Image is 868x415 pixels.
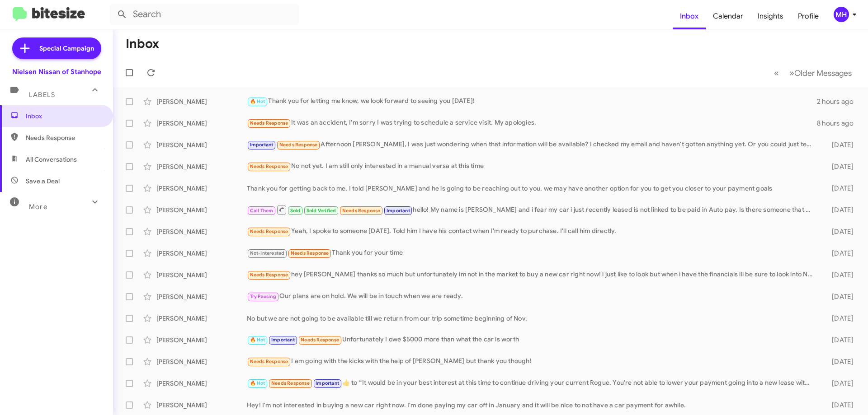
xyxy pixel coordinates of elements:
[826,7,858,22] button: MH
[156,249,247,258] div: [PERSON_NAME]
[673,3,706,29] a: Inbox
[29,91,55,99] span: Labels
[750,3,791,29] a: Insights
[247,378,817,388] div: ​👍​ to “ It would be in your best interest at this time to continue driving your current Rogue. Y...
[794,68,852,78] span: Older Messages
[769,64,784,82] button: Previous
[250,163,288,169] span: Needs Response
[290,208,301,214] span: Sold
[279,142,318,148] span: Needs Response
[247,118,817,128] div: It was an accident, I'm sorry I was trying to schedule a service visit. My apologies.
[307,208,336,214] span: Sold Verified
[26,155,77,164] span: All Conversations
[12,37,101,59] a: Special Campaign
[250,120,288,126] span: Needs Response
[250,228,288,234] span: Needs Response
[247,314,817,323] div: No but we are not going to be available till we return from our trip sometime beginning of Nov.
[250,208,274,214] span: Call Them
[29,203,47,211] span: More
[817,140,861,149] div: [DATE]
[250,250,285,256] span: Not-Interested
[817,336,861,345] div: [DATE]
[817,162,861,171] div: [DATE]
[774,67,779,79] span: «
[247,291,817,302] div: Our plans are on hold. We will be in touch when we are ready.
[817,249,861,258] div: [DATE]
[387,208,410,214] span: Important
[39,44,94,53] span: Special Campaign
[834,7,849,22] div: MH
[301,337,339,343] span: Needs Response
[342,208,381,214] span: Needs Response
[817,270,861,280] div: [DATE]
[156,97,247,106] div: [PERSON_NAME]
[247,204,817,215] div: hello! My name is [PERSON_NAME] and i fear my car i just recently leased is not linked to be paid...
[250,380,265,386] span: 🔥 Hot
[789,67,794,79] span: »
[817,314,861,323] div: [DATE]
[791,3,826,29] a: Profile
[817,357,861,366] div: [DATE]
[12,67,101,76] div: Nielsen Nissan of Stanhope
[247,270,817,280] div: hey [PERSON_NAME] thanks so much but unfortunately im not in the market to buy a new car right no...
[156,357,247,366] div: [PERSON_NAME]
[156,205,247,214] div: [PERSON_NAME]
[247,356,817,367] div: I am going with the kicks with the help of [PERSON_NAME] but thank you though!
[156,162,247,171] div: [PERSON_NAME]
[126,37,159,51] h1: Inbox
[817,97,861,106] div: 2 hours ago
[156,140,247,149] div: [PERSON_NAME]
[817,227,861,236] div: [DATE]
[247,161,817,172] div: No not yet. I am still only interested in a manual versa at this time
[247,248,817,258] div: Thank you for your time
[250,294,276,299] span: Try Pausing
[247,226,817,237] div: Yeah, I spoke to someone [DATE]. Told him I have his contact when I'm ready to purchase. I'll cal...
[817,292,861,301] div: [DATE]
[817,379,861,388] div: [DATE]
[706,3,750,29] a: Calendar
[817,401,861,410] div: [DATE]
[156,184,247,193] div: [PERSON_NAME]
[271,337,295,343] span: Important
[26,177,60,186] span: Save a Deal
[109,4,299,25] input: Search
[247,401,817,410] div: Hey! I'm not interested in buying a new car right now. I'm done paying my car off in January and ...
[250,98,265,104] span: 🔥 Hot
[817,184,861,193] div: [DATE]
[250,359,288,364] span: Needs Response
[156,227,247,236] div: [PERSON_NAME]
[247,140,817,150] div: Afternoon [PERSON_NAME], I was just wondering when that information will be available? I checked ...
[247,96,817,107] div: Thank you for letting me know, we look forward to seeing you [DATE]!
[271,380,310,386] span: Needs Response
[250,142,274,148] span: Important
[156,314,247,323] div: [PERSON_NAME]
[250,272,288,278] span: Needs Response
[26,112,103,121] span: Inbox
[156,292,247,301] div: [PERSON_NAME]
[247,184,817,193] div: Thank you for getting back to me, I told [PERSON_NAME] and he is going to be reaching out to you,...
[250,337,265,343] span: 🔥 Hot
[769,64,857,82] nav: Page navigation example
[784,64,857,82] button: Next
[156,379,247,388] div: [PERSON_NAME]
[26,133,103,142] span: Needs Response
[817,205,861,214] div: [DATE]
[156,270,247,280] div: [PERSON_NAME]
[247,335,817,345] div: Unfortunately I owe $5000 more than what the car is worth
[156,119,247,128] div: [PERSON_NAME]
[156,336,247,345] div: [PERSON_NAME]
[156,401,247,410] div: [PERSON_NAME]
[316,380,339,386] span: Important
[291,250,329,256] span: Needs Response
[817,119,861,128] div: 8 hours ago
